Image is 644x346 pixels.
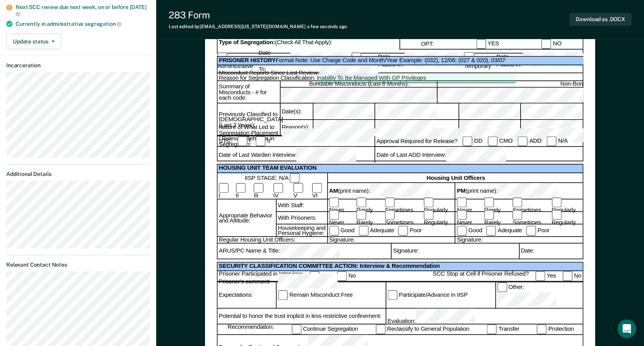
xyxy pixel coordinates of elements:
label: Participate/Advance in IISP [387,290,467,300]
label: Reclassify to General Population [376,324,469,334]
label: Sometimes [512,197,548,213]
label: Sometimes [385,197,420,213]
input: IV [273,183,283,193]
dt: Relevant Contact Notes [6,262,150,268]
b: AM [329,188,338,194]
label: CMO [488,136,513,146]
div: Summary of Misconducts - # for each code: [218,81,280,104]
input: Good [329,226,339,235]
input: Never [457,210,467,220]
label: Continue Segregation [291,324,358,334]
span: a few seconds ago [307,24,347,29]
div: (print name): [329,183,455,199]
label: Poor [398,226,422,235]
div: Currently in administrative [16,20,150,27]
div: Regular Housing Unit Officers: [218,237,327,244]
input: II [256,136,266,146]
div: Prisoner Participated in Interview: [219,271,356,281]
input: Sometimes [385,197,394,207]
label: Rarely [356,210,381,226]
label: ADD [518,136,541,146]
label: Never [329,210,352,226]
input: DD [463,136,473,146]
label: II [235,183,248,199]
input: Regularly [424,197,433,207]
div: Appropriate Behavior and Attitude: [218,199,276,237]
label: Punitive [351,52,373,70]
div: OPT: [421,40,434,48]
label: III [254,183,268,199]
input: Poor [398,226,408,235]
div: Last edited by [EMAIL_ADDRESS][US_STATE][DOMAIN_NAME] [169,24,347,29]
label: Adequate [359,226,394,235]
b: Type of Segregation: [219,39,275,46]
input: III [254,183,264,193]
div: ARUS/PC Name & Title: [219,244,391,259]
div: With Prisoners: [276,212,327,224]
input: Sometimes [512,197,522,207]
button: Download as .DOCX [569,13,632,26]
input: Never [457,197,467,207]
label: Adequate [486,226,522,235]
div: Reason(s): [280,120,312,136]
div: Bondable Misconducts (Last 6 Months): [280,81,437,88]
input: VI [312,183,322,193]
label: Regularly [424,210,455,226]
label: IV [273,183,288,199]
label: YES [476,39,499,49]
div: Housekeeping and Personal Hygiene: [276,225,327,237]
label: NO [541,39,561,49]
div: Date: [519,244,583,259]
div: Bondable Misconducts (Last 6 Months): [280,88,437,104]
input: Adequate [486,226,496,235]
input: No [337,271,347,281]
b: PM [457,188,466,194]
div: Next SCC review due next week, on or before [DATE] [16,4,150,17]
label: I [219,183,230,199]
label: Yes [310,271,330,281]
label: Other: [497,283,524,292]
input: CMO [488,136,498,146]
label: No [337,271,356,281]
input: Never [329,197,339,207]
label: Sometimes [385,210,420,226]
div: Inability To Be Managed With GP Privileges [317,74,514,82]
div: Reason for Segregation Classification: [219,74,583,83]
div: Expectations: [218,283,276,308]
dt: Incarceration [6,62,150,69]
label: Good [329,226,354,235]
div: Signature: [327,237,455,244]
input: Other: [497,283,507,292]
input: Punitive [351,52,361,62]
button: Update status [6,34,61,49]
input: Rarely [484,210,494,220]
input: Continue Segregation [291,324,301,334]
input: Poor [526,226,536,235]
div: Recommendation: [219,324,583,334]
div: Date Placed In: [351,52,464,71]
input: Never [329,210,339,220]
label: Sometimes [512,210,548,226]
label: Rarely [484,210,509,226]
label: I [237,136,250,146]
div: Date Placed In: [464,52,583,71]
input: N/A [547,136,557,146]
label: II [256,136,270,146]
input: Sometimes [512,210,522,220]
label: Protection [537,324,574,334]
dt: Additional Details [6,171,150,177]
input: Sometimes [385,210,394,220]
input: ADD [518,136,528,146]
input: Regularly [424,210,433,220]
div: STG: [219,138,232,145]
div: With Staff: [276,199,327,212]
input: V [293,183,303,193]
label: Never [329,197,352,213]
input: Rarely [356,210,366,220]
div: Date(s): [280,104,312,120]
input: NO [541,39,551,49]
div: Approval Required for Release? [376,138,457,145]
input: YES [476,39,486,49]
input: Transfer [487,324,497,334]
